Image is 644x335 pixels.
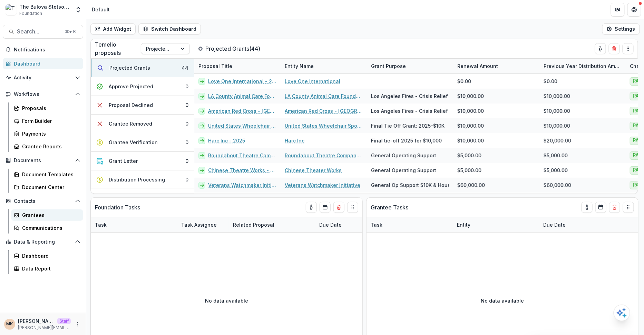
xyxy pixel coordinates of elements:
[95,40,141,57] p: Temelio proposals
[22,171,78,178] div: Document Templates
[91,59,194,77] button: Projected Grants44
[544,167,568,174] span: $5,000.00
[614,305,630,321] button: Open AI Assistant
[367,217,453,232] div: Task
[109,83,153,90] div: Approve Projected
[109,64,150,71] div: Projected Grants
[595,202,606,213] button: Calendar
[109,176,165,183] div: Distribution Processing
[11,169,83,180] a: Document Templates
[281,62,318,70] div: Entity Name
[453,59,539,73] div: Renewal Amount
[11,141,83,152] a: Grantee Reports
[11,250,83,262] a: Dashboard
[91,217,177,232] div: Task
[595,43,606,54] button: toggle-assigned-to-me
[453,217,539,232] div: Entity
[22,143,78,150] div: Grantee Reports
[177,217,229,232] div: Task Assignee
[91,152,194,170] button: Grant Letter0
[17,28,61,35] span: Search...
[3,58,83,69] a: Dashboard
[627,3,641,17] button: Get Help
[285,78,340,85] a: Love One International
[3,89,83,100] button: Open Workflows
[109,101,153,109] div: Proposal Declined
[602,23,640,35] button: Settings
[544,107,570,115] span: $10,000.00
[539,62,626,70] div: Previous Year Distribution Amount
[14,47,80,53] span: Notifications
[481,297,524,304] p: No data available
[18,317,55,325] p: [PERSON_NAME]
[371,181,494,189] span: General Op Support $10K & Housing Initiative $50K
[539,221,570,228] div: Due Date
[185,139,188,146] div: 0
[11,222,83,234] a: Communications
[208,78,276,85] a: Love One International - 2025
[544,152,568,159] span: $5,000.00
[14,239,72,245] span: Data & Reporting
[194,59,281,73] div: Proposal Title
[315,217,367,232] div: Due Date
[544,137,571,144] span: $20,000.00
[205,297,248,304] p: No data available
[229,217,315,232] div: Related Proposal
[91,221,111,228] div: Task
[623,202,634,213] button: Drag
[11,102,83,114] a: Proposals
[539,59,626,73] div: Previous Year Distribution Amount
[185,157,188,165] div: 0
[544,78,557,85] span: $0.00
[109,157,138,165] div: Grant Letter
[11,209,83,221] a: Grantees
[457,167,481,174] span: $5,000.00
[185,83,188,90] div: 0
[371,152,436,159] span: General Operating Support
[544,181,571,189] span: $60,000.00
[11,263,83,274] a: Data Report
[453,62,502,70] div: Renewal Amount
[609,202,620,213] button: Delete card
[185,176,188,183] div: 0
[22,252,78,259] div: Dashboard
[3,44,83,55] button: Notifications
[457,122,484,129] span: $10,000.00
[320,202,331,213] button: Calendar
[611,3,625,17] button: Partners
[57,318,71,324] p: Staff
[371,137,442,144] span: Final tie-off 2025 for $10,000
[11,128,83,139] a: Payments
[91,170,194,189] button: Distribution Processing0
[22,224,78,231] div: Communications
[539,217,591,232] div: Due Date
[208,107,276,115] a: American Red Cross - [GEOGRAPHIC_DATA] - 2025
[208,181,276,189] a: Veterans Watchmaker Initiative - 2025
[89,4,113,14] nav: breadcrumb
[7,322,13,326] div: Maya Kuppermann
[208,167,276,174] a: Chinese Theatre Works - 2025
[19,10,42,17] span: Foundation
[3,25,83,39] button: Search...
[367,221,387,228] div: Task
[285,137,304,144] a: Harc Inc
[347,202,358,213] button: Drag
[371,167,436,174] span: General Operating Support
[208,137,245,144] a: Harc Inc - 2025
[185,120,188,127] div: 0
[306,202,317,213] button: toggle-assigned-to-me
[457,78,471,85] span: $0.00
[92,6,110,13] div: Default
[14,91,72,97] span: Workflows
[457,152,481,159] span: $5,000.00
[22,130,78,137] div: Payments
[544,122,570,129] span: $10,000.00
[285,152,363,159] a: Roundabout Theatre Company Inc
[457,137,484,144] span: $10,000.00
[185,101,188,109] div: 0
